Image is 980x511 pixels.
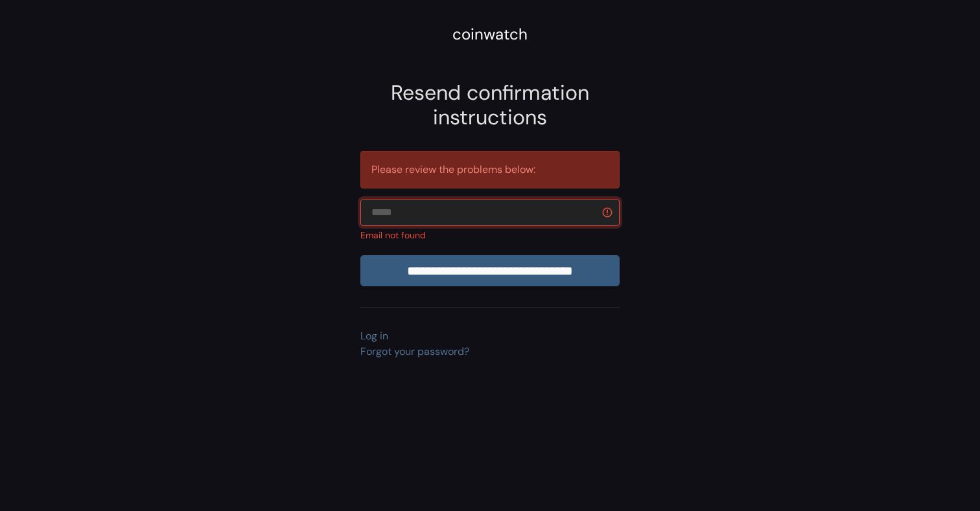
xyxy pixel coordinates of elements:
div: Please review the problems below: [360,151,620,188]
a: coinwatch [452,29,528,43]
a: Forgot your password? [360,345,469,358]
div: Email not found [360,229,620,242]
div: coinwatch [452,23,528,46]
a: Log in [360,329,388,343]
h2: Resend confirmation instructions [360,80,620,130]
